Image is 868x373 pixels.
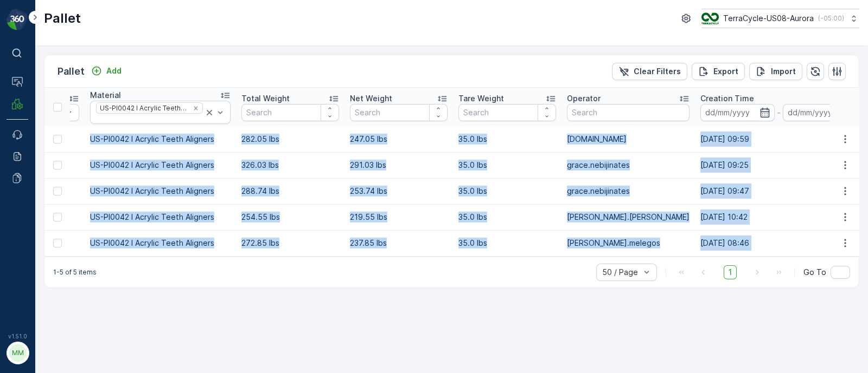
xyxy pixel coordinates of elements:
p: 219.55 lbs [350,212,448,223]
p: 282.05 lbs [241,134,339,145]
div: Toggle Row Selected [53,213,62,221]
p: 237.85 lbs [350,238,448,248]
p: Pallet [58,64,85,79]
div: Toggle Row Selected [53,135,62,143]
button: Clear Filters [612,63,687,80]
p: 272.85 lbs [241,238,339,248]
span: v 1.51.0 [7,333,28,339]
img: image_ci7OI47.png [701,12,719,24]
span: Go To [803,267,826,278]
p: Material [90,90,121,101]
div: MM [9,344,27,362]
p: Export [713,66,738,77]
p: grace.nebijinates [567,160,690,171]
p: [DOMAIN_NAME] [567,134,690,145]
input: Search [458,104,556,121]
p: US-PI0042 I Acrylic Teeth Aligners [90,134,231,145]
span: 1 [724,265,737,279]
input: Search [350,104,448,121]
td: [DATE] 09:59 [695,126,862,152]
p: Tare Weight [458,93,504,104]
p: [PERSON_NAME].melegos [567,238,690,248]
p: Operator [567,93,601,104]
p: 247.05 lbs [350,134,448,145]
p: 253.74 lbs [350,186,448,197]
p: TerraCycle-US08-Aurora [723,13,814,24]
p: 254.55 lbs [241,212,339,223]
p: - [777,106,781,119]
p: US-PI0042 I Acrylic Teeth Aligners [90,160,231,171]
td: [DATE] 09:25 [695,152,862,178]
p: Clear Filters [634,66,681,77]
p: ( -05:00 ) [818,14,844,23]
td: [DATE] 09:47 [695,178,862,204]
p: 288.74 lbs [241,186,339,197]
input: Search [567,104,690,121]
div: Remove US-PI0042 I Acrylic Teeth Aligners [190,104,202,113]
p: Pallet [44,10,81,27]
div: Toggle Row Selected [53,239,62,247]
input: dd/mm/yyyy [700,104,775,121]
button: MM [7,342,28,364]
p: 35.0 lbs [458,160,556,171]
p: grace.nebijinates [567,186,690,197]
p: Add [106,66,122,76]
p: 35.0 lbs [458,186,556,197]
p: [PERSON_NAME].[PERSON_NAME] [567,212,690,223]
div: US-PI0042 I Acrylic Teeth Aligners [97,103,189,113]
button: TerraCycle-US08-Aurora(-05:00) [701,9,859,28]
p: US-PI0042 I Acrylic Teeth Aligners [90,238,231,248]
p: 291.03 lbs [350,160,448,171]
p: Total Weight [241,93,290,104]
p: US-PI0042 I Acrylic Teeth Aligners [90,212,231,223]
td: [DATE] 08:46 [695,230,862,256]
button: Export [692,63,745,80]
p: Import [771,66,796,77]
p: Net Weight [350,93,392,104]
img: logo [7,9,28,30]
td: [DATE] 10:42 [695,204,862,230]
div: Toggle Row Selected [53,187,62,195]
p: 35.0 lbs [458,134,556,145]
p: 35.0 lbs [458,238,556,248]
input: Search [241,104,339,121]
button: Add [87,64,126,77]
p: 1-5 of 5 items [53,268,97,277]
p: 326.03 lbs [241,160,339,171]
p: US-PI0042 I Acrylic Teeth Aligners [90,186,231,197]
p: Creation Time [700,93,754,104]
div: Toggle Row Selected [53,161,62,169]
button: Import [749,63,802,80]
input: dd/mm/yyyy [783,104,857,121]
p: 35.0 lbs [458,212,556,223]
